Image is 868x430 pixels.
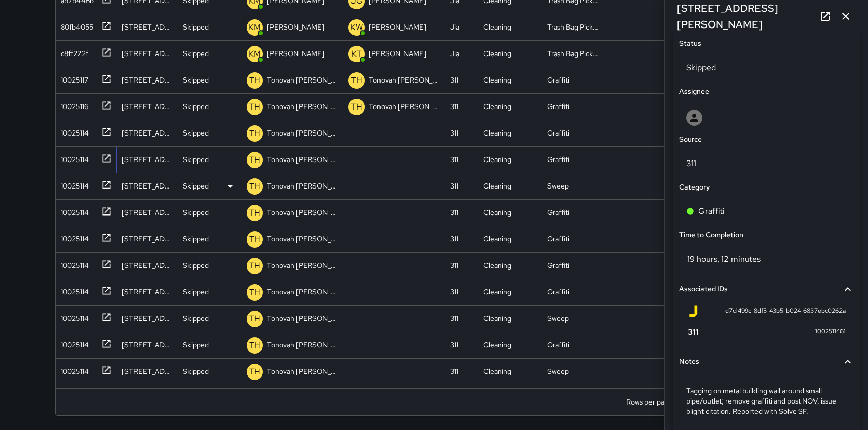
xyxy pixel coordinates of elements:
div: Cleaning [483,154,511,165]
p: Tonovah [PERSON_NAME] [267,340,338,350]
div: 360 11th Street [122,340,173,350]
div: 311 [450,287,458,297]
div: 311 [450,154,458,165]
div: Cleaning [483,207,511,218]
p: Tonovah [PERSON_NAME] [267,128,338,138]
p: Skipped [183,366,209,377]
p: TH [249,180,260,193]
div: 10025114 [57,203,89,218]
div: 356 11th Street [122,366,173,377]
p: KM [249,21,261,34]
div: Graffiti [547,234,569,244]
div: Graffiti [547,287,569,297]
div: Sweep [547,181,569,191]
div: 311 [450,340,458,350]
div: 368 11th Street [122,260,173,271]
div: 311 [450,366,458,377]
div: Cleaning [483,313,511,324]
div: Jia [450,22,459,32]
div: 1070 Howard Street [122,48,173,59]
div: 10025114 [57,256,89,271]
div: Cleaning [483,260,511,271]
div: 10025114 [57,124,89,138]
div: Graffiti [547,128,569,138]
p: TH [249,207,260,219]
div: 311 [450,128,458,138]
p: Tonovah [PERSON_NAME] [267,181,338,191]
div: Graffiti [547,75,569,85]
p: Skipped [183,128,209,138]
p: [PERSON_NAME] [267,22,324,32]
p: Tonovah [PERSON_NAME] [267,366,338,377]
p: TH [249,313,260,325]
p: Skipped [183,22,209,32]
p: KM [249,48,261,60]
p: [PERSON_NAME] [369,22,426,32]
p: TH [249,74,260,87]
div: 340 11th Street [122,287,173,297]
p: TH [249,101,260,113]
p: Tonovah [PERSON_NAME] [267,313,338,324]
p: TH [249,233,260,246]
div: 311 [450,207,458,218]
div: 10025114 [57,283,89,297]
p: Tonovah [PERSON_NAME] [267,154,338,165]
div: 1275 Harrison Street [122,75,173,85]
p: Tonovah [PERSON_NAME] [267,101,338,112]
div: Trash Bag Pickup [547,22,601,32]
div: 398 11th Street [122,207,173,218]
div: 398 12th Street [122,128,173,138]
div: 10025117 [57,71,88,85]
div: 10025114 [57,362,89,377]
div: 311 [450,234,458,244]
div: 10025116 [57,97,88,112]
div: 368 11th Street [122,234,173,244]
p: Tonovah [PERSON_NAME] [369,101,440,112]
div: 398 11th Street [122,101,173,112]
div: c8ff222f [57,44,88,59]
div: Graffiti [547,207,569,218]
p: TH [249,127,260,140]
p: Tonovah [PERSON_NAME] [267,207,338,218]
p: Tonovah [PERSON_NAME] [267,260,338,271]
div: 80fb4055 [57,18,93,32]
div: 1066 Howard Street [122,22,173,32]
p: Skipped [183,234,209,244]
p: [PERSON_NAME] [267,48,324,59]
div: 311 [450,260,458,271]
p: Skipped [183,154,209,165]
div: Cleaning [483,128,511,138]
div: Trash Bag Pickup [547,48,601,59]
p: Skipped [183,313,209,324]
div: Cleaning [483,234,511,244]
div: Cleaning [483,366,511,377]
div: Graffiti [547,154,569,165]
p: Tonovah [PERSON_NAME] [369,75,440,85]
div: 10025114 [57,336,89,350]
p: Tonovah [PERSON_NAME] [267,287,338,297]
div: Cleaning [483,48,511,59]
div: Graffiti [547,260,569,271]
p: Skipped [183,181,209,191]
div: Graffiti [547,340,569,350]
div: 311 [450,313,458,324]
div: Cleaning [483,101,511,112]
p: KT [351,48,362,60]
div: 356 11th Street [122,313,173,324]
div: Cleaning [483,22,511,32]
div: Sweep [547,366,569,377]
p: TH [351,74,362,87]
div: Cleaning [483,181,511,191]
p: [PERSON_NAME] [369,48,426,59]
div: 311 [450,181,458,191]
p: TH [249,260,260,272]
div: Cleaning [483,340,511,350]
div: Jia [450,48,459,59]
div: 10025114 [57,230,89,244]
div: 398 11th Street [122,181,173,191]
p: Rows per page: [626,397,674,407]
div: Cleaning [483,75,511,85]
p: Skipped [183,287,209,297]
p: TH [249,339,260,352]
p: Skipped [183,48,209,59]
